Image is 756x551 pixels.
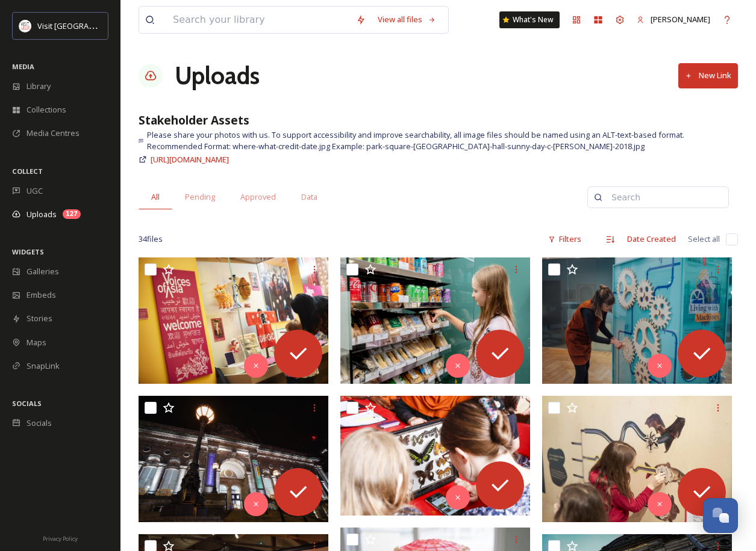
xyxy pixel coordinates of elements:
span: Media Centres [27,128,80,139]
button: Open Chat [703,498,738,533]
span: Maps [27,337,46,348]
img: ext_1760453951.457154_marketing.museums@leeds.gov.uk-Leeds City Museum - The museum at night - 20... [139,395,328,522]
span: Uploads [27,209,57,220]
a: Uploads [175,58,260,94]
span: Visit [GEOGRAPHIC_DATA] [37,20,131,31]
span: Data [301,191,317,203]
span: Pending [185,191,215,203]
span: COLLECT [12,167,43,176]
button: New Link [678,63,738,88]
a: [PERSON_NAME] [631,8,716,31]
span: Collections [27,104,66,115]
input: Search your library [167,7,350,33]
a: [URL][DOMAIN_NAME] [151,152,229,167]
span: Approved [240,191,276,203]
span: Stories [27,313,52,324]
div: Date Created [621,227,682,251]
span: Please share your photos with us. To support accessibility and improve searchability, all image f... [147,129,738,152]
span: Privacy Policy [43,535,78,543]
span: MEDIA [12,62,34,71]
a: What's New [499,11,560,28]
strong: Stakeholder Assets [139,112,249,128]
img: ext_1760453957.37886_marketing.museums@leeds.gov.uk-Leeds City Museum - Voices of Asia - 2016.jpg [139,257,328,383]
img: ext_1760453957.073215_marketing.museums@leeds.gov.uk-Leeds City Museum - Sandwich Stand in Cafe -... [340,257,530,383]
div: 127 [63,209,81,219]
span: Socials [27,417,52,429]
span: 34 file s [139,233,163,245]
div: Filters [542,227,587,251]
span: [PERSON_NAME] [651,14,710,25]
span: WIDGETS [12,247,44,256]
span: Galleries [27,266,59,277]
img: ext_1760453948.850544_marketing.museums@leeds.gov.uk-Leeds City Museum - Interactive Display in L... [542,395,732,522]
span: SOCIALS [12,399,42,408]
a: Privacy Policy [43,531,78,545]
img: ext_1760453951.188558_marketing.museums@leeds.gov.uk-Leeds City Museum - Mother and child looking... [340,395,530,515]
a: View all files [372,8,442,31]
span: UGC [27,185,43,197]
input: Search [605,185,722,209]
img: ext_1760453955.37906_marketing.museums@leeds.gov.uk-Leeds City Museum - Visitor with interactive ... [542,257,732,383]
span: Library [27,81,51,92]
span: SnapLink [27,360,60,372]
span: Select all [688,233,720,245]
span: All [151,191,160,203]
span: [URL][DOMAIN_NAME] [151,154,229,165]
span: Embeds [27,289,56,301]
img: download%20(3).png [19,20,31,32]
